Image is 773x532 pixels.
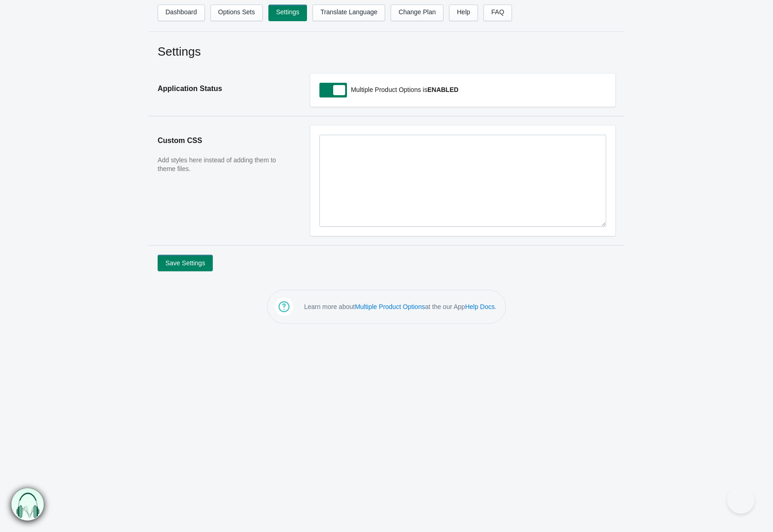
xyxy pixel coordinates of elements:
img: bxm.png [12,489,44,521]
p: Add styles here instead of adding them to theme files. [158,156,292,174]
a: Options Sets [210,5,263,21]
a: FAQ [483,5,512,21]
a: Settings [268,5,307,21]
h2: Settings [158,43,615,60]
a: Help [449,5,478,21]
a: Multiple Product Options [355,303,425,310]
button: Save Settings [158,255,213,271]
b: ENABLED [427,86,459,93]
p: Learn more about at the our App . [304,302,497,311]
a: Dashboard [158,5,205,21]
a: Translate Language [313,5,385,21]
a: Change Plan [391,5,443,21]
p: Multiple Product Options is [348,83,606,97]
h2: Application Status [158,74,292,104]
a: Help Docs [465,303,495,310]
iframe: Toggle Customer Support [727,486,755,514]
h2: Custom CSS [158,126,292,156]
